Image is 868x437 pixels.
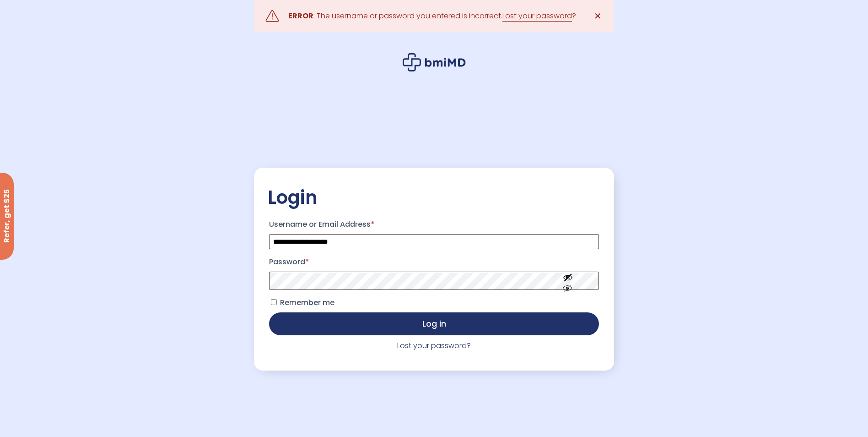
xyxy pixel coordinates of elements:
strong: ERROR [288,11,313,21]
button: Show password [542,265,593,297]
h2: Login [268,186,600,209]
input: Remember me [271,299,277,305]
a: Lost your password [502,11,572,22]
a: ✕ [589,7,607,25]
button: Log in [269,312,598,335]
span: ✕ [594,10,602,22]
span: Remember me [280,297,334,308]
div: : The username or password you entered is incorrect. ? [288,10,576,22]
a: Lost your password? [397,340,471,351]
label: Password [269,255,598,269]
label: Username or Email Address [269,217,598,232]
